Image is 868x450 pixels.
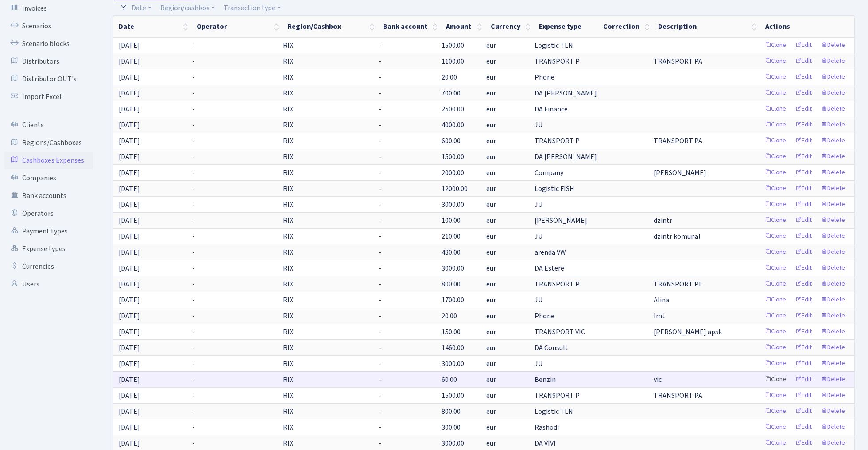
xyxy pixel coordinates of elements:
[486,358,496,369] span: eur
[761,404,790,418] a: Clone
[486,279,496,290] span: eur
[817,198,849,211] a: Delete
[761,134,790,148] a: Clone
[220,0,284,15] a: Transaction type
[486,88,496,99] span: eur
[486,56,496,67] span: eur
[192,263,195,273] span: -
[442,279,461,289] span: 800.00
[4,205,93,222] a: Operators
[761,198,790,211] a: Clone
[535,104,568,114] span: DA Finance
[441,16,485,37] th: Amount : activate to sort column ascending
[761,261,790,275] a: Clone
[486,374,496,385] span: eur
[442,423,461,432] span: 300.00
[379,439,381,448] span: -
[119,41,140,50] span: [DATE]
[791,166,816,179] a: Edit
[192,184,195,194] span: -
[192,375,195,385] span: -
[442,359,464,369] span: 3000.00
[442,200,464,210] span: 3000.00
[791,373,816,386] a: Edit
[283,231,293,242] span: RIX
[119,295,140,305] span: [DATE]
[283,199,293,210] span: RIX
[791,245,816,259] a: Edit
[442,295,464,305] span: 1700.00
[442,439,464,448] span: 3000.00
[761,341,790,355] a: Clone
[4,88,93,106] a: Import Excel
[535,327,585,337] span: TRANSPORT VIC
[817,245,849,259] a: Delete
[192,72,195,82] span: -
[379,120,381,130] span: -
[817,54,849,68] a: Delete
[4,35,93,53] a: Scenario blocks
[791,293,816,307] a: Edit
[379,248,381,257] span: -
[442,391,464,400] span: 1500.00
[192,232,195,241] span: -
[379,152,381,162] span: -
[761,436,790,450] a: Clone
[791,70,816,84] a: Edit
[442,88,461,98] span: 700.00
[535,247,566,258] span: arenda VW
[283,343,293,353] span: RIX
[283,406,293,417] span: RIX
[4,258,93,275] a: Currencies
[119,359,140,369] span: [DATE]
[283,311,293,321] span: RIX
[817,389,849,402] a: Delete
[817,436,849,450] a: Delete
[379,375,381,385] span: -
[791,404,816,418] a: Edit
[192,216,195,225] span: -
[283,88,293,99] span: RIX
[192,295,195,305] span: -
[192,120,195,130] span: -
[761,150,790,164] a: Clone
[4,116,93,134] a: Clients
[535,390,580,401] span: TRANSPORT P
[119,184,140,194] span: [DATE]
[535,168,563,178] span: Company
[119,248,140,257] span: [DATE]
[192,168,195,178] span: -
[119,57,140,66] span: [DATE]
[192,343,195,353] span: -
[535,183,574,194] span: Logistic FISH
[817,166,849,179] a: Delete
[761,70,790,84] a: Clone
[192,248,195,257] span: -
[761,182,790,195] a: Clone
[654,57,702,66] span: TRANSPORT PA
[192,152,195,162] span: -
[654,391,702,400] span: TRANSPORT PA
[817,214,849,227] a: Delete
[192,88,195,98] span: -
[535,120,543,130] span: JU
[791,38,816,52] a: Edit
[761,118,790,132] a: Clone
[192,136,195,146] span: -
[4,134,93,152] a: Regions/Cashboxes
[654,216,672,225] span: dzintr
[119,391,140,400] span: [DATE]
[486,120,496,130] span: eur
[192,423,195,432] span: -
[192,439,195,448] span: -
[535,358,543,369] span: JU
[761,293,790,307] a: Clone
[192,359,195,369] span: -
[283,422,293,433] span: RIX
[535,88,597,99] span: DA [PERSON_NAME]
[817,341,849,355] a: Delete
[119,152,140,162] span: [DATE]
[119,120,140,130] span: [DATE]
[791,229,816,243] a: Edit
[283,56,293,67] span: RIX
